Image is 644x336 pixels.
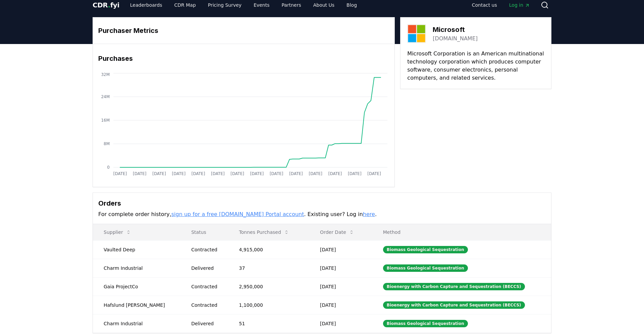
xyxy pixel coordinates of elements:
tspan: [DATE] [367,171,381,176]
div: Biomass Geological Sequestration [383,246,468,253]
div: Contracted [191,283,223,290]
p: Method [378,229,546,236]
tspan: [DATE] [309,171,322,176]
tspan: [DATE] [230,171,244,176]
td: [DATE] [309,314,372,333]
tspan: [DATE] [113,171,127,176]
td: [DATE] [309,240,372,259]
td: 51 [228,314,310,333]
td: 37 [228,259,310,277]
td: Charm Industrial [93,259,180,277]
tspan: [DATE] [250,171,264,176]
div: Biomass Geological Sequestration [383,264,468,272]
tspan: [DATE] [192,171,205,176]
button: Tonnes Purchased [234,225,294,239]
a: CDR.fyi [93,0,119,10]
tspan: [DATE] [328,171,342,176]
td: Vaulted Deep [93,240,180,259]
td: [DATE] [309,259,372,277]
span: . [108,1,110,9]
div: Biomass Geological Sequestration [383,320,468,327]
div: Contracted [191,246,223,253]
tspan: 24M [101,94,110,99]
tspan: 32M [101,72,110,77]
p: For complete order history, . Existing user? Log in . [98,210,546,218]
td: [DATE] [309,296,372,314]
tspan: [DATE] [172,171,186,176]
a: sign up for a free [DOMAIN_NAME] Portal account [171,211,304,217]
h3: Orders [98,198,546,208]
div: Delivered [191,265,223,271]
tspan: [DATE] [133,171,147,176]
div: Bioenergy with Carbon Capture and Sequestration (BECCS) [383,283,525,290]
div: Delivered [191,320,223,327]
td: Hafslund [PERSON_NAME] [93,296,180,314]
a: [DOMAIN_NAME] [433,35,478,43]
p: Microsoft Corporation is an American multinational technology corporation which produces computer... [407,50,544,82]
td: Charm Industrial [93,314,180,333]
h3: Purchases [98,53,389,64]
tspan: [DATE] [211,171,225,176]
span: CDR fyi [93,1,119,9]
span: Log in [509,2,530,8]
td: [DATE] [309,277,372,296]
td: 4,915,000 [228,240,310,259]
tspan: 8M [104,141,110,146]
tspan: [DATE] [348,171,362,176]
tspan: 16M [101,118,110,123]
td: 1,100,000 [228,296,310,314]
tspan: [DATE] [289,171,303,176]
button: Order Date [315,225,360,239]
tspan: 0 [107,165,110,170]
tspan: [DATE] [270,171,283,176]
img: Microsoft-logo [407,24,426,43]
p: Status [186,229,223,236]
a: here [363,211,375,217]
h3: Microsoft [433,25,478,35]
button: Supplier [98,225,137,239]
td: Gaia ProjectCo [93,277,180,296]
td: 2,950,000 [228,277,310,296]
div: Bioenergy with Carbon Capture and Sequestration (BECCS) [383,301,525,309]
h3: Purchaser Metrics [98,26,389,36]
div: Contracted [191,302,223,308]
tspan: [DATE] [152,171,166,176]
